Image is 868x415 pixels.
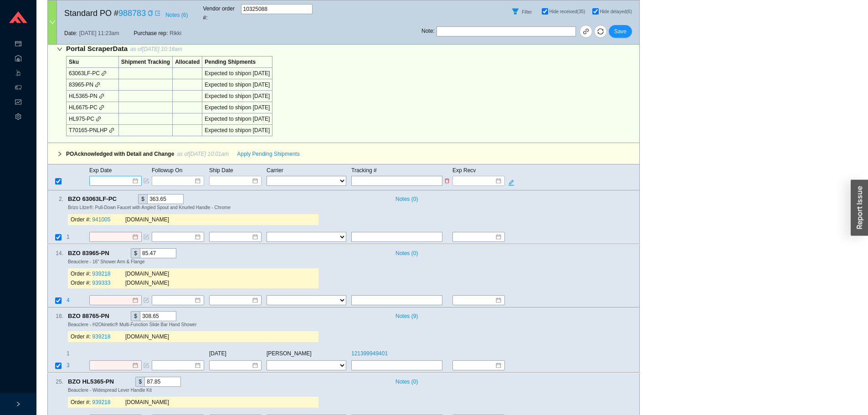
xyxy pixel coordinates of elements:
div: Copy [148,9,153,18]
span: form [144,178,149,184]
span: Notes ( 0 ) [395,195,418,204]
span: BZO 63063LF-PC [68,194,124,204]
span: link [583,29,589,36]
span: link [96,116,101,122]
span: Order #: [71,271,91,277]
div: 2 . [48,195,63,204]
input: Hide delayed(6) [592,8,599,15]
span: setting [15,110,21,125]
span: BZO 83965-PN [68,248,117,258]
button: Filter [508,4,523,19]
a: export [155,9,160,18]
td: Sku [67,56,119,68]
div: Copy [118,194,124,204]
span: Notes ( 9 ) [395,312,418,321]
div: Expected to ship on [DATE] [205,103,270,112]
span: filter [508,8,522,15]
td: Shipment Tracking [118,56,172,68]
span: Portal Scraper Data [66,45,128,52]
span: [DOMAIN_NAME] [125,334,169,340]
td: 83965-PN [67,79,119,91]
span: Ship Date [209,167,233,174]
div: 18 . [48,312,63,321]
span: down [49,19,56,26]
span: BZO HL5365-PN [68,377,122,387]
td: HL975-PC [67,113,119,125]
span: credit-card [15,37,21,52]
span: fund [15,96,21,110]
a: 939333 [92,280,110,286]
span: form [144,235,149,240]
td: HL6675-PC [67,102,119,113]
span: right [57,151,62,157]
span: Brizo Litze®: Pull-Down Faucet with Angled Spout and Knurled Handle - Chrome [68,205,231,210]
a: 939218 [92,271,110,277]
div: Expected to ship on [DATE] [205,80,270,89]
div: Expected to ship on [DATE] [205,114,270,123]
span: Notes ( 0 ) [395,249,418,258]
div: 25 . [48,377,63,386]
span: Followup On [152,167,182,174]
button: Notes (0) [391,194,418,200]
span: as of [DATE] 10:01am [177,151,229,157]
button: Notes (0) [391,248,418,255]
span: Note : [421,26,435,36]
span: Order #: [71,399,91,405]
span: form [144,297,149,303]
span: Carrier [267,167,283,174]
span: Beauclere - 16" Shower Arm & Flange [68,259,145,264]
span: Notes ( 6 ) [165,10,188,20]
span: sync [595,28,606,35]
span: Standard PO # [64,6,146,20]
div: Copy [111,248,117,258]
span: [DOMAIN_NAME] [125,399,169,405]
span: PO Acknowledged with Detail and Change [66,151,174,157]
span: form [144,363,149,369]
span: 4 [67,297,71,303]
a: 121399949401 [351,351,388,357]
td: 63063LF-PC [67,68,119,79]
td: [PERSON_NAME] [266,349,351,360]
span: as of [DATE] 10:16am [130,46,182,52]
span: Order #: [71,280,91,286]
span: Filter [522,10,532,15]
button: Notes (6) [165,10,188,16]
td: HL5365-PN [67,91,119,102]
span: BZO 88765-PN [68,311,117,321]
button: Apply Pending Shipments [231,148,305,160]
span: Vendor order # : [203,4,239,22]
span: link [101,71,107,76]
span: down [57,46,62,52]
span: 1 [67,234,70,241]
button: Notes (0) [391,377,418,383]
span: export [155,10,160,16]
a: 939218 [92,399,110,405]
button: sync [594,25,607,38]
button: edit [505,178,518,184]
div: Expected to ship on [DATE] [205,69,270,78]
span: 1 [67,351,70,357]
span: link [109,128,114,133]
span: Rikki [169,29,181,38]
span: Order #: [71,217,91,223]
span: [DOMAIN_NAME] [125,271,169,277]
span: Notes ( 0 ) [395,377,418,386]
span: Beauclere - H2Okinetic® Multi-Function Slide Bar Hand Shower [68,322,197,327]
a: 988783 [118,9,146,18]
span: right [15,401,21,407]
span: [DATE] 11:23am [79,29,119,38]
span: Order #: [71,334,91,340]
td: Pending Shipments [202,56,272,68]
td: Allocated [173,56,202,68]
div: $ [131,248,140,258]
span: edit [505,179,517,186]
div: $ [135,377,144,387]
span: Beauclere - Widespread Lever Handle Kit [68,388,152,393]
span: [DOMAIN_NAME] [125,280,169,286]
span: Hide received (35) [549,9,585,14]
a: link [580,25,592,38]
span: Date: [64,29,77,38]
span: Hide delayed (6) [600,9,632,14]
button: Notes (9) [391,311,418,318]
div: $ [138,194,147,204]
